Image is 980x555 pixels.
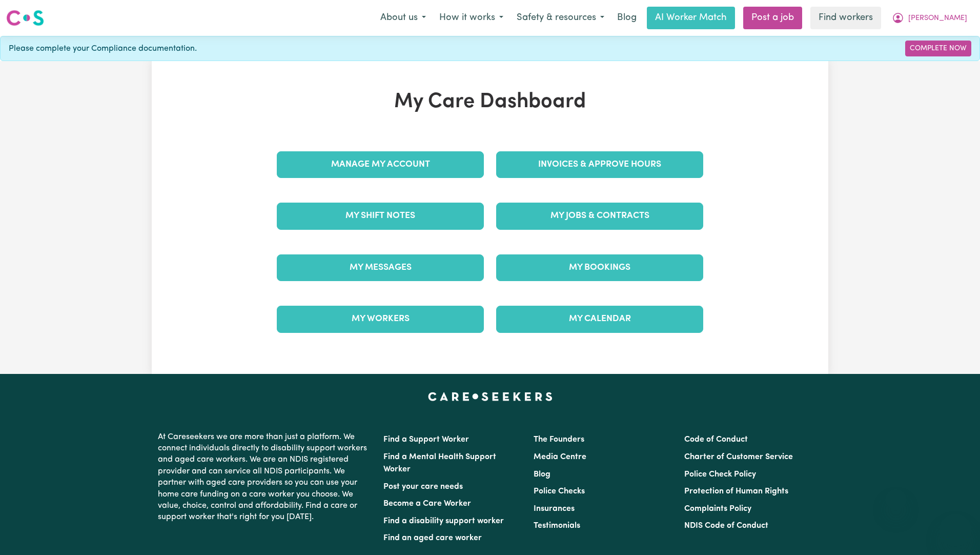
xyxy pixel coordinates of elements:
[684,487,788,495] a: Protection of Human Rights
[271,90,709,114] h1: My Care Dashboard
[277,254,484,281] a: My Messages
[684,453,793,461] a: Charter of Customer Service
[496,203,703,229] a: My Jobs & Contracts
[534,522,580,530] a: Testimonials
[534,453,586,461] a: Media Centre
[383,453,496,473] a: Find a Mental Health Support Worker
[534,435,584,444] a: The Founders
[496,306,703,332] a: My Calendar
[383,534,482,542] a: Find an aged care worker
[158,427,371,527] p: At Careseekers we are more than just a platform. We connect individuals directly to disability su...
[9,43,197,55] span: Please complete your Compliance documentation.
[277,306,484,332] a: My Workers
[6,6,44,30] a: Careseekers logo
[684,505,751,513] a: Complaints Policy
[383,500,471,508] a: Become a Care Worker
[496,151,703,178] a: Invoices & Approve Hours
[534,470,550,479] a: Blog
[383,435,469,444] a: Find a Support Worker
[647,7,735,29] a: AI Worker Match
[684,435,748,444] a: Code of Conduct
[510,7,611,29] button: Safety & resources
[886,489,906,510] iframe: Close message
[428,392,553,401] a: Careseekers home page
[534,487,585,495] a: Police Checks
[684,522,768,530] a: NDIS Code of Conduct
[810,7,881,29] a: Find workers
[939,514,972,547] iframe: Button to launch messaging window
[374,7,433,29] button: About us
[611,7,643,29] a: Blog
[743,7,802,29] a: Post a job
[908,13,967,24] span: [PERSON_NAME]
[433,7,510,29] button: How it works
[684,470,756,479] a: Police Check Policy
[277,151,484,178] a: Manage My Account
[383,517,504,525] a: Find a disability support worker
[885,7,974,29] button: My Account
[6,9,44,27] img: Careseekers logo
[277,203,484,229] a: My Shift Notes
[383,483,463,491] a: Post your care needs
[496,254,703,281] a: My Bookings
[905,41,971,56] a: Complete Now
[534,505,575,513] a: Insurances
